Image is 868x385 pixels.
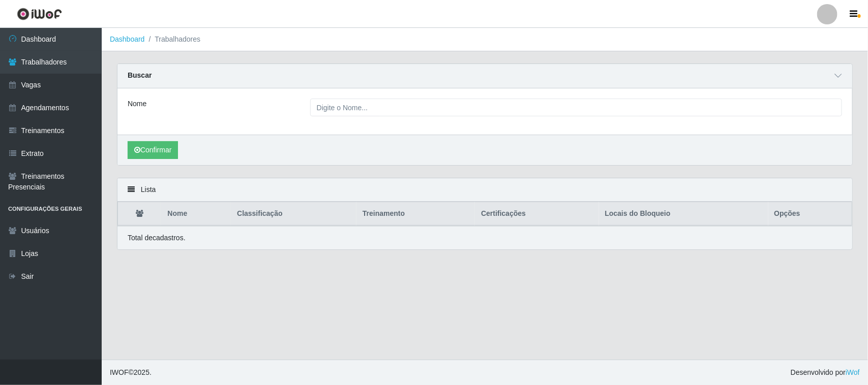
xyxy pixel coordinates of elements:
th: Opções [768,202,852,226]
button: Confirmar [128,141,178,159]
th: Classificação [231,202,356,226]
a: Dashboard [110,35,145,43]
th: Nome [161,202,231,226]
th: Treinamento [356,202,475,226]
span: © 2025 . [110,367,152,378]
div: Lista [117,178,852,202]
img: CoreUI Logo [17,8,62,20]
nav: breadcrumb [102,28,868,51]
label: Nome [128,99,146,109]
strong: Buscar [128,71,152,79]
li: Trabalhadores [145,34,201,45]
th: Certificações [475,202,598,226]
span: Desenvolvido por [791,367,860,378]
input: Digite o Nome... [310,99,842,116]
span: IWOF [110,368,129,376]
a: iWof [846,368,860,376]
p: Total de cadastros. [128,233,186,243]
th: Locais do Bloqueio [599,202,768,226]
